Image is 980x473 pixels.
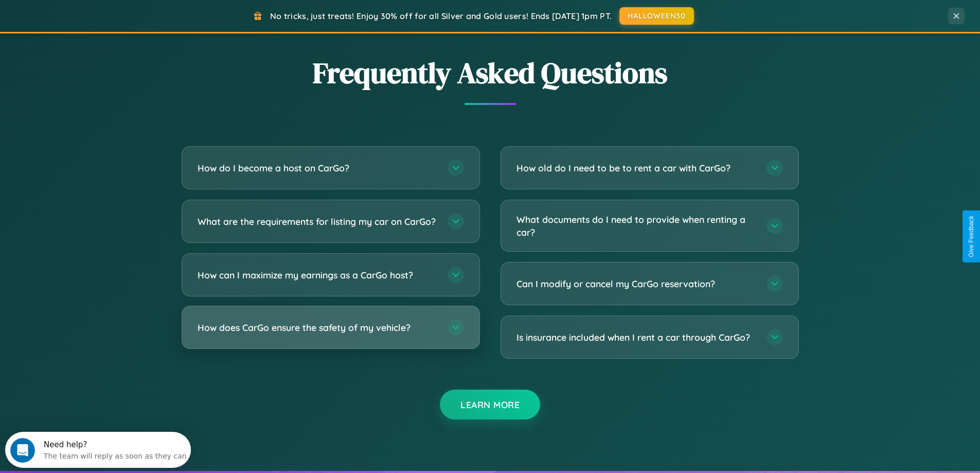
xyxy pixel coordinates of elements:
[5,432,191,468] iframe: Intercom live chat discovery launcher
[4,4,191,32] div: Open Intercom Messenger
[516,277,756,290] h3: Can I modify or cancel my CarGo reservation?
[39,17,182,28] div: The team will reply as soon as they can
[270,11,612,21] span: No tricks, just treats! Enjoy 30% off for all Silver and Gold users! Ends [DATE] 1pm PT.
[182,53,799,93] h2: Frequently Asked Questions
[619,7,694,25] button: HALLOWEEN30
[198,321,437,334] h3: How does CarGo ensure the safety of my vehicle?
[516,331,756,344] h3: Is insurance included when I rent a car through CarGo?
[10,438,35,463] iframe: Intercom live chat
[516,162,756,174] h3: How old do I need to be to rent a car with CarGo?
[39,9,182,17] div: Need help?
[516,213,756,238] h3: What documents do I need to provide when renting a car?
[198,162,437,174] h3: How do I become a host on CarGo?
[198,269,437,282] h3: How can I maximize my earnings as a CarGo host?
[968,216,975,257] div: Give Feedback
[440,390,540,419] button: Learn More
[198,215,437,228] h3: What are the requirements for listing my car on CarGo?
